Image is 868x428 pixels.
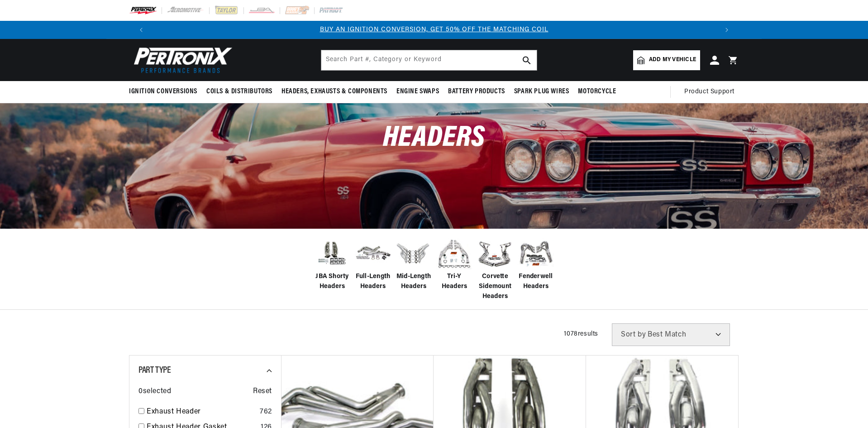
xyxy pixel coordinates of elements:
[129,81,202,102] summary: Ignition Conversions
[355,239,391,268] img: Full-Length Headers
[517,50,537,70] button: search button
[396,272,432,292] span: Mid-Length Headers
[621,331,646,338] span: Sort by
[396,87,439,96] span: Engine Swaps
[649,56,696,64] span: Add my vehicle
[573,81,620,102] summary: Motorcycle
[206,87,272,96] span: Coils & Distributors
[314,236,350,292] a: JBA Shorty Headers JBA Shorty Headers
[150,25,718,35] div: 1 of 3
[477,236,513,272] img: Corvette Sidemount Headers
[518,236,554,272] img: Fenderwell Headers
[314,272,350,292] span: JBA Shorty Headers
[106,21,762,39] slideshow-component: Translation missing: en.sections.announcements.announcement_bar
[518,236,554,292] a: Fenderwell Headers Fenderwell Headers
[320,26,548,33] a: BUY AN IGNITION CONVERSION, GET 50% OFF THE MATCHING COIL
[396,236,432,292] a: Mid-Length Headers Mid-Length Headers
[578,87,616,96] span: Motorcycle
[138,366,171,375] span: Part Type
[129,44,233,76] img: Pertronix
[129,87,197,96] span: Ignition Conversions
[396,236,432,272] img: Mid-Length Headers
[684,87,734,97] span: Product Support
[392,81,444,102] summary: Engine Swaps
[518,272,554,292] span: Fenderwell Headers
[633,50,700,70] a: Add my vehicle
[477,272,513,302] span: Corvette Sidemount Headers
[436,272,472,292] span: Tri-Y Headers
[260,406,272,418] div: 762
[355,236,391,292] a: Full-Length Headers Full-Length Headers
[612,323,730,346] select: Sort by
[514,87,569,96] span: Spark Plug Wires
[436,236,472,272] img: Tri-Y Headers
[477,236,513,302] a: Corvette Sidemount Headers Corvette Sidemount Headers
[383,124,485,153] span: Headers
[436,236,472,292] a: Tri-Y Headers Tri-Y Headers
[147,406,256,418] a: Exhaust Header
[277,81,392,102] summary: Headers, Exhausts & Components
[132,21,150,39] button: Translation missing: en.sections.announcements.previous_announcement
[150,25,718,35] div: Announcement
[444,81,510,102] summary: Battery Products
[253,386,272,398] span: Reset
[321,50,537,70] input: Search Part #, Category or Keyword
[684,81,739,103] summary: Product Support
[448,87,505,96] span: Battery Products
[138,386,171,398] span: 0 selected
[281,87,387,96] span: Headers, Exhausts & Components
[314,238,350,269] img: JBA Shorty Headers
[510,81,574,102] summary: Spark Plug Wires
[718,21,736,39] button: Translation missing: en.sections.announcements.next_announcement
[355,272,391,292] span: Full-Length Headers
[564,331,598,337] span: 1078 results
[202,81,277,102] summary: Coils & Distributors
